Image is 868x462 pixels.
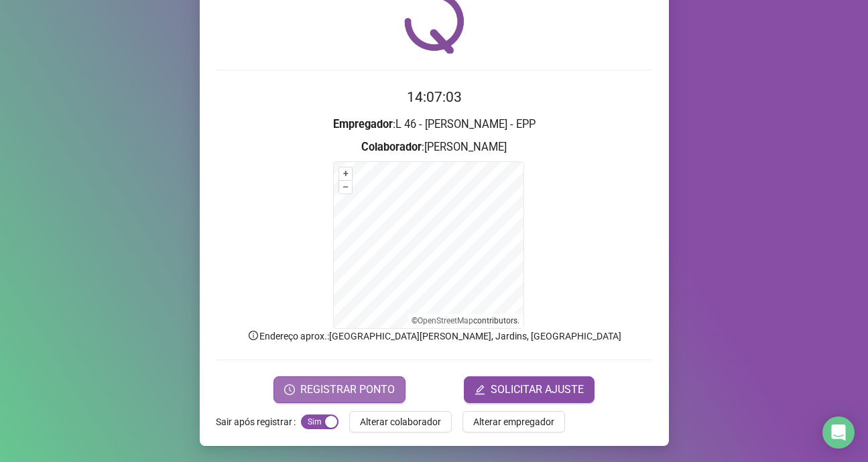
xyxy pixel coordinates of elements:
span: REGISTRAR PONTO [300,382,395,398]
strong: Empregador [333,118,393,131]
button: + [339,167,352,180]
label: Sair após registrar [216,411,301,433]
span: clock-circle [284,384,295,395]
p: Endereço aprox. : [GEOGRAPHIC_DATA][PERSON_NAME], Jardins, [GEOGRAPHIC_DATA] [216,329,653,343]
button: REGISTRAR PONTO [273,376,406,403]
span: info-circle [247,329,259,341]
span: Alterar colaborador [360,414,441,429]
time: 14:07:03 [407,89,462,105]
h3: : L 46 - [PERSON_NAME] - EPP [216,116,653,133]
button: Alterar empregador [462,411,565,433]
div: Open Intercom Messenger [822,416,855,449]
button: – [339,181,352,194]
h3: : [PERSON_NAME] [216,139,653,156]
strong: Colaborador [361,141,422,153]
li: © contributors. [412,316,519,325]
button: editSOLICITAR AJUSTE [464,376,595,403]
button: Alterar colaborador [349,411,452,433]
span: SOLICITAR AJUSTE [491,382,584,398]
span: edit [475,384,485,395]
span: Alterar empregador [473,414,554,429]
a: OpenStreetMap [418,316,473,325]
